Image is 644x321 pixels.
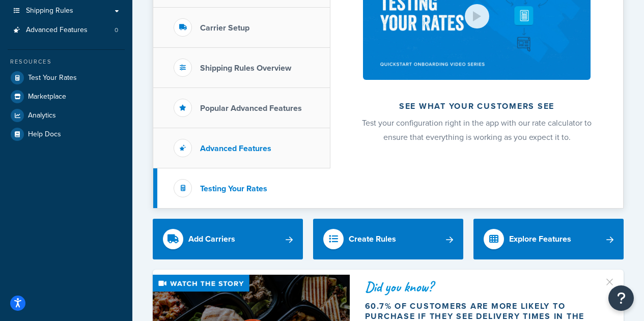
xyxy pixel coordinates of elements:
h3: Popular Advanced Features [200,104,302,113]
span: Test Your Rates [28,74,77,82]
h3: Shipping Rules Overview [200,64,291,73]
div: Create Rules [349,232,396,246]
a: Help Docs [8,125,125,143]
span: Help Docs [28,130,61,139]
button: Open Resource Center [608,285,634,311]
span: Marketplace [28,93,66,101]
div: Add Carriers [188,232,235,246]
a: Test Your Rates [8,69,125,87]
h3: Testing Your Rates [200,184,267,193]
a: Create Rules [313,219,463,259]
a: Shipping Rules [8,2,125,20]
span: Shipping Rules [26,7,73,15]
li: Advanced Features [8,21,125,40]
a: Explore Features [473,219,624,259]
a: Advanced Features0 [8,21,125,40]
h3: Carrier Setup [200,23,249,33]
a: Add Carriers [153,219,303,259]
span: Advanced Features [26,26,88,35]
div: Explore Features [509,232,571,246]
h2: See what your customers see [357,102,596,111]
a: Marketplace [8,87,125,106]
div: Resources [8,57,125,66]
span: Analytics [28,111,56,120]
h3: Advanced Features [200,144,271,153]
a: Analytics [8,106,125,125]
span: Test your configuration right in the app with our rate calculator to ensure that everything is wo... [362,117,592,143]
span: 0 [115,26,118,35]
div: Did you know? [365,280,608,294]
